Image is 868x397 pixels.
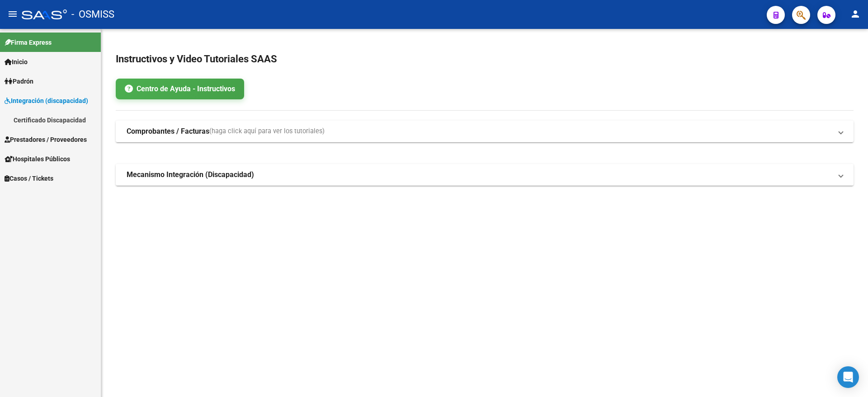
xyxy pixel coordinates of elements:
[5,96,88,106] span: Integración (discapacidad)
[5,57,28,67] span: Inicio
[850,9,861,19] mat-icon: person
[7,9,18,19] mat-icon: menu
[209,126,325,136] span: (haga click aquí para ver los tutoriales)
[5,37,52,47] span: Firma Express
[127,170,254,180] strong: Mecanismo Integración (Discapacidad)
[5,76,33,86] span: Padrón
[5,154,70,164] span: Hospitales Públicos
[5,173,53,183] span: Casos / Tickets
[837,366,859,388] div: Open Intercom Messenger
[116,79,244,99] a: Centro de Ayuda - Instructivos
[127,126,209,136] strong: Comprobantes / Facturas
[116,121,854,142] mat-expansion-panel-header: Comprobantes / Facturas(haga click aquí para ver los tutoriales)
[5,135,87,145] span: Prestadores / Proveedores
[116,164,854,186] mat-expansion-panel-header: Mecanismo Integración (Discapacidad)
[116,51,854,68] h2: Instructivos y Video Tutoriales SAAS
[71,5,114,24] span: - OSMISS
